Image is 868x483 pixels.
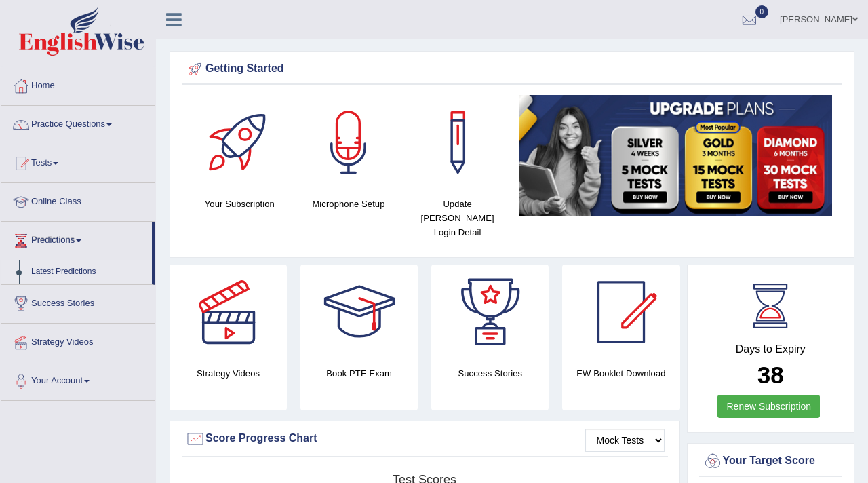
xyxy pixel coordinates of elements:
[519,95,832,216] img: small5.jpg
[25,260,152,284] a: Latest Predictions
[410,197,505,239] h4: Update [PERSON_NAME] Login Detail
[301,197,397,211] h4: Microphone Setup
[717,395,820,418] a: Renew Subscription
[1,183,155,217] a: Online Class
[703,343,840,355] h4: Days to Expiry
[1,362,155,396] a: Your Account
[431,366,549,381] h4: Success Stories
[703,451,840,471] div: Your Target Score
[185,429,665,449] div: Score Progress Chart
[192,197,288,211] h4: Your Subscription
[1,285,155,319] a: Success Stories
[1,324,155,358] a: Strategy Videos
[1,106,155,140] a: Practice Questions
[562,366,679,381] h4: EW Booklet Download
[755,5,769,18] span: 0
[185,59,839,79] div: Getting Started
[757,362,784,388] b: 38
[300,366,418,381] h4: Book PTE Exam
[1,144,155,178] a: Tests
[1,67,155,101] a: Home
[170,366,287,381] h4: Strategy Videos
[1,222,152,256] a: Predictions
